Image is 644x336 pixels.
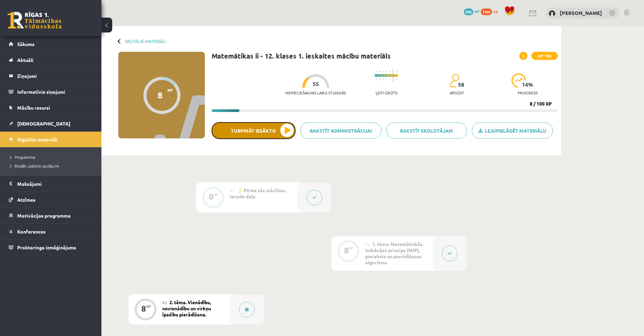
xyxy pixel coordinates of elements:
[9,176,93,192] a: Maksājumi
[9,84,93,99] a: Informatīvie ziņojumi
[9,100,93,115] a: Mācību resursi
[17,136,57,142] span: Digitālie materiāli
[376,79,377,80] img: icon-short-line-57e1e144782c952c97e751825c79c345078a6d821885a25fce030b3d8c18986b.svg
[125,39,166,44] a: Digitālie materiāli
[9,132,93,147] a: Digitālie materiāli
[531,52,558,60] span: XP 100
[365,242,370,247] span: #2
[230,187,286,199] span: 💡 Pirms sāc mācīties. Ievada daļa.
[396,71,397,72] img: icon-short-line-57e1e144782c952c97e751825c79c345078a6d821885a25fce030b3d8c18986b.svg
[162,300,167,305] span: #3
[365,241,423,265] span: 1. tēma. Matemātiskās indukcijas princips (MIP), pieraksts un pierādīšanas algoritms.
[389,71,390,72] img: icon-short-line-57e1e144782c952c97e751825c79c345078a6d821885a25fce030b3d8c18986b.svg
[344,247,349,253] div: 8
[10,154,35,160] span: Programma
[17,84,93,99] legend: Informatīvie ziņojumi
[549,10,555,17] img: Loreta Krūmiņa
[301,122,381,139] a: Rakstīt administrācijai
[9,224,93,239] a: Konferences
[379,71,380,72] img: icon-short-line-57e1e144782c952c97e751825c79c345078a6d821885a25fce030b3d8c18986b.svg
[383,79,383,80] img: icon-short-line-57e1e144782c952c97e751825c79c345078a6d821885a25fce030b3d8c18986b.svg
[481,8,492,15] span: 1105
[17,105,50,111] span: Mācību resursi
[17,57,33,63] span: Aktuāli
[376,90,397,95] p: Ļoti grūts
[146,305,151,308] div: XP
[560,9,602,16] a: [PERSON_NAME]
[9,52,93,68] a: Aktuāli
[481,8,501,14] a: 1105 xp
[383,71,383,72] img: icon-short-line-57e1e144782c952c97e751825c79c345078a6d821885a25fce030b3d8c18986b.svg
[464,8,480,14] a: 996 mP
[9,116,93,131] a: [DEMOGRAPHIC_DATA]
[389,79,390,80] img: icon-short-line-57e1e144782c952c97e751825c79c345078a6d821885a25fce030b3d8c18986b.svg
[493,8,498,14] span: xp
[17,120,70,127] span: [DEMOGRAPHIC_DATA]
[214,193,218,196] div: XP
[9,240,93,255] a: Proktoringa izmēģinājums
[386,71,387,72] img: icon-short-line-57e1e144782c952c97e751825c79c345078a6d821885a25fce030b3d8c18986b.svg
[393,69,393,82] img: icon-long-line-d9ea69661e0d244f92f715978eff75569469978d946b2353a9bb055b3ed8787d.svg
[17,41,34,47] span: Sākums
[518,90,538,95] p: progress
[17,197,35,203] span: Atzīmes
[349,246,354,250] div: XP
[17,176,93,192] legend: Maksājumi
[212,52,391,60] h1: Matemātikas ii - 12. klases 1. ieskaites mācību materiāls
[17,212,71,219] span: Motivācijas programma
[9,192,93,207] a: Atzīmes
[17,244,76,250] span: Proktoringa izmēģinājums
[396,79,397,80] img: icon-short-line-57e1e144782c952c97e751825c79c345078a6d821885a25fce030b3d8c18986b.svg
[458,82,464,88] span: 58
[9,208,93,223] a: Motivācijas programma
[17,68,93,84] legend: Ziņojumi
[230,188,235,193] span: #1
[376,71,377,72] img: icon-short-line-57e1e144782c952c97e751825c79c345078a6d821885a25fce030b3d8c18986b.svg
[9,68,93,84] a: Ziņojumi
[379,79,380,80] img: icon-short-line-57e1e144782c952c97e751825c79c345078a6d821885a25fce030b3d8c18986b.svg
[141,306,146,312] div: 8
[9,36,93,52] a: Sākums
[10,154,95,160] a: Programma
[522,82,533,88] span: 14 %
[450,73,459,88] img: students-c634bb4e5e11cddfef0936a35e636f08e4e9abd3cc4e673bd6f9a4125e45ecb1.svg
[313,81,319,87] span: 55
[386,122,467,139] a: Rakstīt skolotājam
[212,122,295,139] button: Turpināt iesākto
[450,90,464,95] p: apgūst
[474,8,480,14] span: mP
[285,90,346,95] p: Nepieciešamais laiks stundās
[167,88,173,92] span: XP
[162,299,211,317] span: 2. tēma. Vienādību, nevienādību un virkņu īpašību pierādīšana.
[386,79,387,80] img: icon-short-line-57e1e144782c952c97e751825c79c345078a6d821885a25fce030b3d8c18986b.svg
[209,194,214,200] div: 0
[472,122,553,139] a: Lejupielādēt materiālu
[158,90,163,100] div: 8
[7,12,62,29] a: Rīgas 1. Tālmācības vidusskola
[17,228,46,234] span: Konferences
[10,163,95,169] a: Biežāk uzdotie jautājumi
[464,8,473,15] span: 996
[511,73,526,88] img: icon-progress-161ccf0a02000e728c5f80fcf4c31c7af3da0e1684b2b1d7c360e028c24a22f1.svg
[10,163,59,169] span: Biežāk uzdotie jautājumi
